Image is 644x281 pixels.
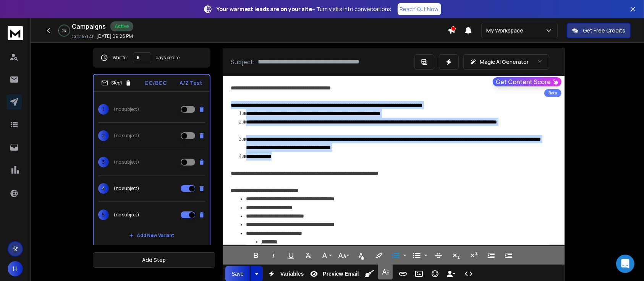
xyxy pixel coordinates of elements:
p: days before [156,55,180,61]
div: Open Intercom Messenger [616,255,634,273]
p: (no subject) [113,185,139,192]
span: 3 [98,157,109,167]
button: Text Color [354,248,369,263]
button: Italic (Ctrl+I) [266,248,281,263]
button: Font Family [319,248,333,263]
p: Reach Out Now [400,5,439,13]
button: Increase Indent (Ctrl+]) [502,248,516,263]
p: Magic AI Generator [480,58,529,66]
span: 2 [98,130,109,141]
li: Step1CC/BCCA/Z Test1(no subject)2(no subject)3(no subject)4(no subject)5(no subject)Add New Varia... [93,74,210,266]
button: Get Content Score [493,77,561,86]
span: 5 [98,210,109,220]
button: Underline (Ctrl+U) [284,248,298,263]
button: Clear Formatting [301,248,316,263]
button: Bold (Ctrl+B) [249,248,263,263]
div: Step 1 [101,80,132,86]
p: 1 % [62,28,66,33]
button: Font Size [337,248,351,263]
p: Subject: [231,57,255,67]
button: Add Step [93,252,215,268]
button: Add New Variant [123,228,180,243]
p: My Workspace [486,27,526,34]
button: Get Free Credits [567,23,631,38]
p: CC/BCC [144,79,167,87]
p: [DATE] 09:26 PM [96,33,133,39]
p: (no subject) [113,212,139,218]
p: – Turn visits into conversations [217,5,392,13]
button: Decrease Indent (Ctrl+[) [484,248,498,263]
p: (no subject) [113,106,139,112]
p: (no subject) [113,159,139,165]
p: A/Z Test [180,79,202,87]
p: Get Free Credits [583,27,625,34]
button: Strikethrough (Ctrl+S) [431,248,446,263]
button: H [8,261,23,276]
a: Reach Out Now [398,3,441,15]
img: logo [8,26,23,40]
span: Preview Email [321,271,360,277]
button: Unordered List [423,248,429,263]
button: Superscript [466,248,481,263]
strong: Your warmest leads are on your site [217,5,312,13]
p: Wait for [113,55,128,61]
span: 4 [98,183,109,194]
p: (no subject) [113,133,139,139]
span: Variables [279,271,306,277]
button: Magic AI Generator [463,54,549,70]
button: Subscript [449,248,463,263]
p: Created At: [72,34,95,40]
div: Active [110,21,133,31]
h1: Campaigns [72,22,106,31]
span: 1 [98,104,109,115]
div: Beta [544,89,561,97]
